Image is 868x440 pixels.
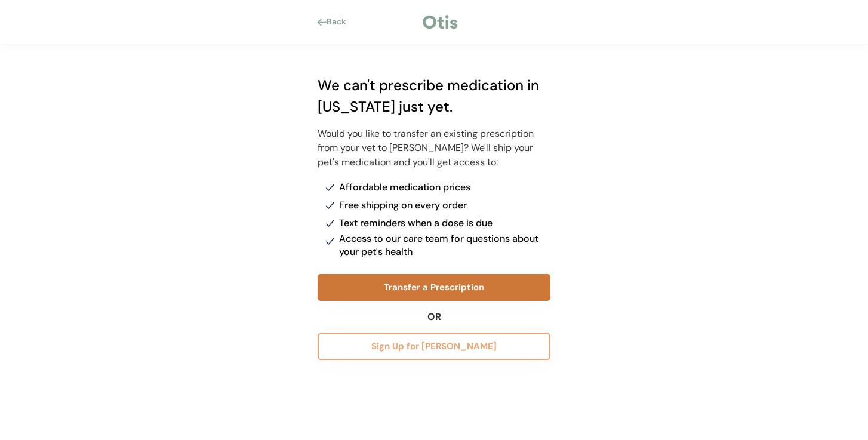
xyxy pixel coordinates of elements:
[339,217,550,230] div: Text reminders when a dose is due
[318,127,550,170] div: Would you like to transfer an existing prescription from your vet to [PERSON_NAME]? We'll ship yo...
[318,333,550,360] button: Sign Up for [PERSON_NAME]
[318,274,550,301] button: Transfer a Prescription
[318,310,550,324] div: OR
[327,16,353,28] div: Back
[339,232,550,259] div: Access to our care team for questions about your pet's health
[318,75,550,118] div: We can't prescribe medication in [US_STATE] just yet.
[339,199,550,212] div: Free shipping on every order
[339,181,550,194] div: Affordable medication prices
